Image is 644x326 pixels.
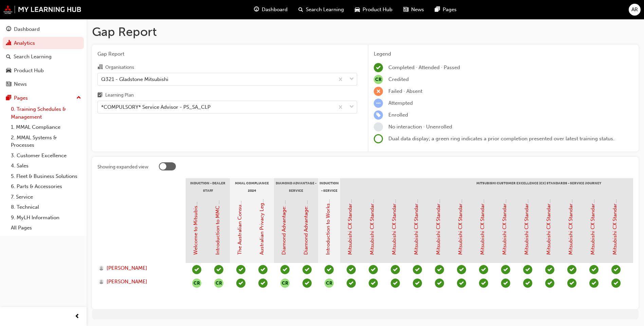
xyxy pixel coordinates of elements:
span: organisation-icon [97,64,103,70]
span: learningplan-icon [97,93,103,99]
span: learningRecordVerb_PASS-icon [413,265,422,274]
span: Failed · Absent [388,88,422,94]
button: Pages [3,92,84,104]
span: down-icon [349,103,354,111]
span: AR [631,6,638,14]
a: Diamond Advantage: Fundamentals [281,171,287,255]
span: learningRecordVerb_PASS-icon [325,265,334,274]
span: prev-icon [75,312,80,321]
span: learningRecordVerb_PASS-icon [545,279,554,288]
span: News [411,6,424,14]
div: *COMPULSORY* Service Advisor - PS_SA_CLP [101,103,210,111]
span: learningRecordVerb_PASS-icon [236,265,245,274]
span: Completed · Attended · Passed [388,64,460,70]
span: learningRecordVerb_PASS-icon [567,265,576,274]
a: Mitsubishi CX Standards - Introduction [347,164,353,255]
div: Pages [14,94,28,102]
span: Dashboard [262,6,288,14]
span: pages-icon [6,95,11,101]
div: Search Learning [14,53,52,61]
a: Product Hub [3,64,84,77]
a: 8. Technical [8,202,84,212]
span: learningRecordVerb_PASS-icon [457,265,466,274]
span: car-icon [355,5,360,14]
a: pages-iconPages [429,3,462,17]
span: learningRecordVerb_ATTEMPT-icon [374,99,383,108]
span: learningRecordVerb_COMPLETE-icon [374,63,383,72]
span: Gap Report [97,50,357,58]
div: Organisations [105,64,134,71]
a: 7. Service [8,192,84,202]
div: MMAL Compliance 2024 [230,178,274,195]
span: learningRecordVerb_PASS-icon [611,265,621,274]
a: guage-iconDashboard [249,3,293,17]
a: [PERSON_NAME] [99,278,179,286]
span: learningRecordVerb_PASS-icon [214,265,223,274]
a: Search Learning [3,50,84,63]
span: [PERSON_NAME] [107,264,147,272]
span: learningRecordVerb_PASS-icon [391,279,400,288]
span: learningRecordVerb_PASS-icon [302,279,312,288]
div: Legend [374,50,633,58]
span: [PERSON_NAME] [107,278,147,286]
span: learningRecordVerb_PASS-icon [369,279,378,288]
span: guage-icon [254,5,259,14]
div: Product Hub [14,67,44,75]
span: learningRecordVerb_PASS-icon [347,279,356,288]
span: down-icon [349,75,354,84]
span: learningRecordVerb_PASS-icon [523,279,532,288]
a: 3. Customer Excellence [8,150,84,161]
span: learningRecordVerb_COMPLETE-icon [192,265,201,274]
a: All Pages [8,223,84,233]
a: search-iconSearch Learning [293,3,349,17]
span: learningRecordVerb_PASS-icon [258,265,268,274]
span: No interaction · Unenrolled [388,124,452,130]
span: Search Learning [306,6,344,14]
span: news-icon [6,81,11,87]
a: Dashboard [3,23,84,36]
span: learningRecordVerb_PASS-icon [302,265,312,274]
button: null-icon [214,279,223,288]
span: learningRecordVerb_PASS-icon [391,265,400,274]
span: learningRecordVerb_FAIL-icon [374,87,383,96]
span: learningRecordVerb_PASS-icon [369,265,378,274]
span: learningRecordVerb_PASS-icon [413,279,422,288]
span: learningRecordVerb_PASS-icon [545,265,554,274]
div: Dashboard [14,25,40,33]
span: learningRecordVerb_PASS-icon [479,265,488,274]
span: Pages [443,6,457,14]
span: learningRecordVerb_PASS-icon [501,265,510,274]
img: mmal [3,5,81,14]
div: Diamond Advantage - Service [274,178,318,195]
span: search-icon [298,5,303,14]
span: learningRecordVerb_PASS-icon [457,279,466,288]
span: car-icon [6,68,11,74]
div: Induction - Dealer Staff [186,178,230,195]
div: News [14,80,27,88]
span: chart-icon [6,40,11,46]
a: 6. Parts & Accessories [8,181,84,192]
span: learningRecordVerb_PASS-icon [589,279,599,288]
span: Dual data display; a green ring indicates a prior completion presented over latest training status. [388,136,614,142]
button: DashboardAnalyticsSearch LearningProduct HubNews [3,22,84,92]
button: AR [629,4,641,16]
span: learningRecordVerb_ENROLL-icon [374,110,383,120]
span: learningRecordVerb_NONE-icon [374,122,383,131]
a: car-iconProduct Hub [349,3,398,17]
span: learningRecordVerb_PASS-icon [611,279,621,288]
span: learningRecordVerb_PASS-icon [347,265,356,274]
span: null-icon [280,279,290,288]
button: null-icon [192,279,201,288]
div: Showing expanded view [97,164,148,170]
span: learningRecordVerb_PASS-icon [523,265,532,274]
span: Product Hub [363,6,392,14]
button: null-icon [325,279,334,288]
div: Induction - Service Advisor [318,178,340,195]
a: 5. Fleet & Business Solutions [8,171,84,182]
a: 1. MMAL Compliance [8,122,84,133]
